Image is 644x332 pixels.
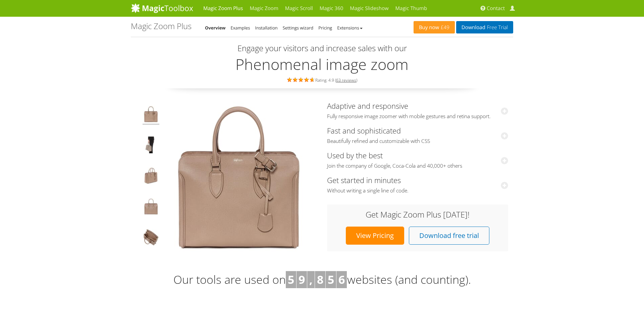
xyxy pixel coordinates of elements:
h1: Magic Zoom Plus [131,22,192,30]
img: JavaScript image zoom example [143,137,159,155]
div: Rating: 4.9 ( ) [131,76,513,83]
a: Pricing [318,25,332,31]
img: jQuery image zoom example [143,167,159,186]
span: Fully responsive image zoomer with mobile gestures and retina support. [327,113,508,120]
b: 5 [288,272,294,287]
span: Join the company of Google, Coca-Cola and 40,000+ others [327,163,508,169]
b: 9 [299,272,305,287]
a: Examples [231,25,250,31]
a: Adaptive and responsiveFully responsive image zoomer with mobile gestures and retina support. [327,101,508,120]
h3: Get Magic Zoom Plus [DATE]! [334,210,501,219]
span: £49 [439,25,449,30]
h2: Phenomenal image zoom [131,56,513,73]
a: Installation [255,25,278,31]
a: Get started in minutesWithout writing a single line of code. [327,175,508,194]
span: Beautifully refined and customizable with CSS [327,138,508,145]
span: Without writing a single line of code. [327,187,508,194]
a: DownloadFree Trial [456,21,513,33]
b: 6 [338,272,345,287]
b: 8 [317,272,323,287]
b: , [309,272,313,287]
a: Download free trial [409,227,489,245]
span: Free Trial [485,25,508,30]
a: View Pricing [346,227,404,245]
a: Buy now£49 [414,21,455,33]
img: Product image zoom example [143,106,159,124]
a: Extensions [337,25,362,31]
img: MagicToolbox.com - Image tools for your website [131,3,193,13]
a: Fast and sophisticatedBeautifully refined and customizable with CSS [327,126,508,145]
a: Used by the bestJoin the company of Google, Coca-Cola and 40,000+ others [327,150,508,169]
img: Hover image zoom example [143,198,159,217]
a: 63 reviews [336,77,356,83]
b: 5 [328,272,334,287]
a: Settings wizard [283,25,314,31]
h3: Our tools are used on websites (and counting). [131,271,513,288]
h3: Engage your visitors and increase sales with our [132,44,512,53]
img: Magic Zoom Plus Demo [163,102,314,252]
span: Contact [487,5,505,12]
a: Overview [205,25,226,31]
img: JavaScript zoom tool example [143,229,159,248]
